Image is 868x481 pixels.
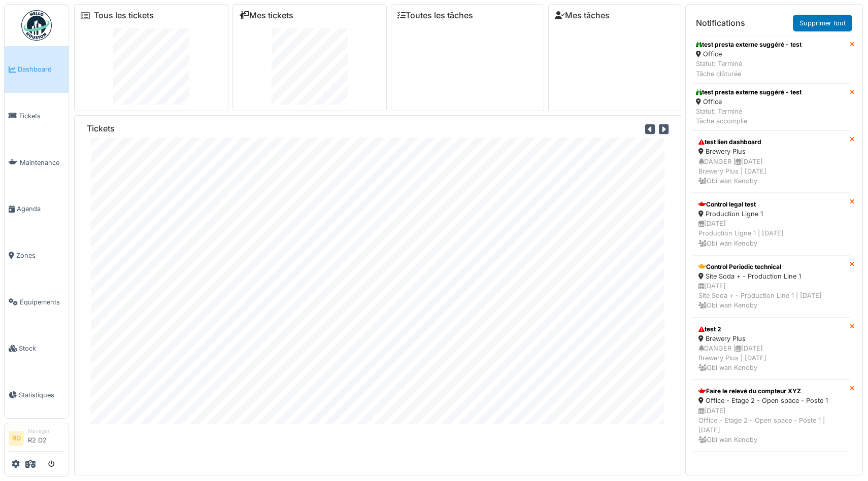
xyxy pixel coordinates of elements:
[698,209,843,219] div: Production Ligne 1
[698,147,843,156] div: Brewery Plus
[698,138,843,147] div: test lien dashboard
[5,186,69,232] a: Agenda
[17,204,64,214] span: Agenda
[5,93,69,140] a: Tickets
[698,157,843,186] div: DANGER | [DATE] Brewery Plus | [DATE] Obi wan Kenoby
[21,10,52,41] img: Badge_color-CXgf-gQk.svg
[793,15,852,31] a: Supprimer tout
[397,11,473,20] a: Toutes les tâches
[698,334,843,343] div: Brewery Plus
[555,11,610,20] a: Mes tâches
[698,271,843,281] div: Site Soda + - Production Line 1
[5,372,69,419] a: Statistiques
[698,406,843,445] div: [DATE] Office - Etage 2 - Open space - Poste 1 | [DATE] Obi wan Kenoby
[698,200,843,209] div: Control legal test
[5,139,69,186] a: Maintenance
[5,232,69,279] a: Zones
[5,279,69,325] a: Équipements
[5,325,69,372] a: Stock
[692,380,850,452] a: Faire le relevé du compteur XYZ Office - Etage 2 - Open space - Poste 1 [DATE]Office - Etage 2 - ...
[692,193,850,255] a: Control legal test Production Ligne 1 [DATE]Production Ligne 1 | [DATE] Obi wan Kenoby
[696,88,802,97] div: test presta externe suggéré - test
[19,343,64,353] span: Stock
[19,111,64,121] span: Tickets
[696,18,745,28] h6: Notifications
[16,251,64,260] span: Zones
[698,281,843,311] div: [DATE] Site Soda + - Production Line 1 | [DATE] Obi wan Kenoby
[692,255,850,318] a: Control Periodic technical Site Soda + - Production Line 1 [DATE]Site Soda + - Production Line 1 ...
[18,64,64,74] span: Dashboard
[9,431,24,446] li: RD
[698,325,843,334] div: test 2
[696,40,802,49] div: test presta externe suggéré - test
[9,427,64,452] a: RD ManagerR2 D2
[19,390,64,400] span: Statistiques
[698,396,843,405] div: Office - Etage 2 - Open space - Poste 1
[692,318,850,380] a: test 2 Brewery Plus DANGER |[DATE]Brewery Plus | [DATE] Obi wan Kenoby
[239,11,293,20] a: Mes tickets
[692,36,850,83] a: test presta externe suggéré - test Office Statut: TerminéTâche clôturée
[692,83,850,131] a: test presta externe suggéré - test Office Statut: TerminéTâche accomplie
[696,49,802,59] div: Office
[698,387,843,396] div: Faire le relevé du compteur XYZ
[696,107,802,126] div: Statut: Terminé Tâche accomplie
[28,427,64,435] div: Manager
[698,219,843,248] div: [DATE] Production Ligne 1 | [DATE] Obi wan Kenoby
[94,11,154,20] a: Tous les tickets
[696,59,802,78] div: Statut: Terminé Tâche clôturée
[5,46,69,93] a: Dashboard
[28,427,64,449] li: R2 D2
[696,97,802,107] div: Office
[20,158,64,167] span: Maintenance
[698,262,843,271] div: Control Periodic technical
[20,297,64,307] span: Équipements
[698,343,843,373] div: DANGER | [DATE] Brewery Plus | [DATE] Obi wan Kenoby
[692,130,850,193] a: test lien dashboard Brewery Plus DANGER |[DATE]Brewery Plus | [DATE] Obi wan Kenoby
[87,124,115,133] h6: Tickets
